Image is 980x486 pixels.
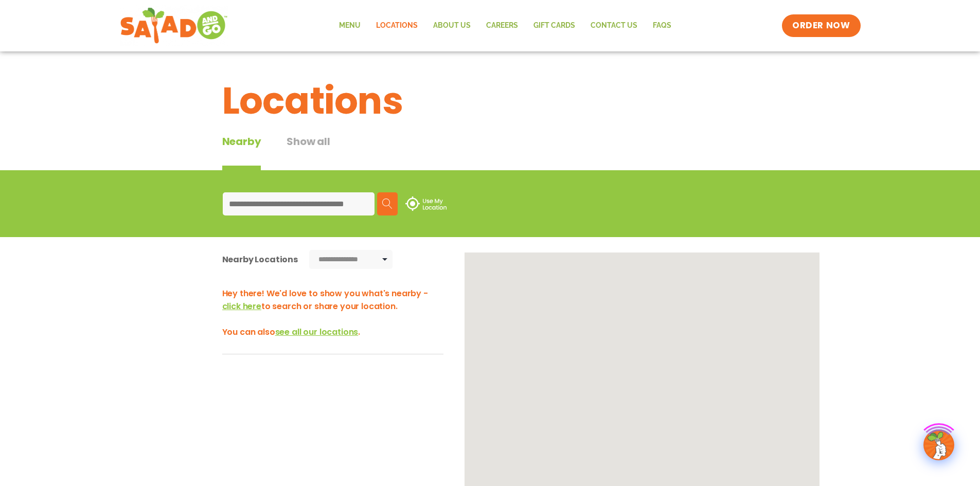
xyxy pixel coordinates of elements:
div: Nearby Locations [222,253,298,266]
a: Menu [331,14,368,38]
span: click here [222,300,261,312]
span: see all our locations [275,326,359,338]
span: ORDER NOW [792,20,850,32]
img: use-location.svg [405,196,447,211]
img: new-SAG-logo-768×292 [120,5,228,46]
img: search.svg [382,199,393,209]
nav: Menu [331,14,679,38]
a: Locations [368,14,425,38]
a: ORDER NOW [782,14,860,37]
a: FAQs [645,14,679,38]
a: GIFT CARDS [526,14,583,38]
h1: Locations [222,73,758,129]
a: About Us [425,14,478,38]
h3: Hey there! We'd love to show you what's nearby - to search or share your location. You can also . [222,287,443,338]
a: Contact Us [583,14,645,38]
a: Careers [478,14,526,38]
button: Show all [287,134,330,170]
div: Tabbed content [222,134,356,170]
div: Nearby [222,134,261,170]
